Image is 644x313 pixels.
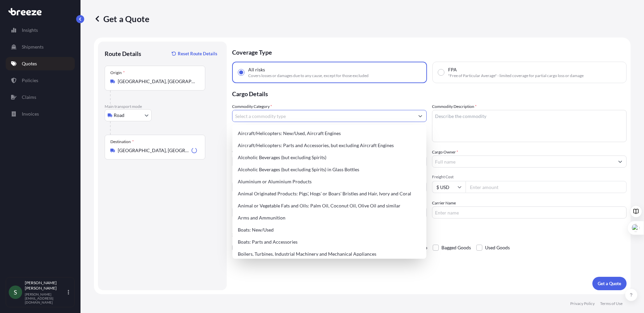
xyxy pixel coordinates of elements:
[232,83,627,103] p: Cargo Details
[570,301,595,306] p: Privacy Policy
[248,66,265,73] span: All risks
[235,236,424,248] div: Boats: Parts and Accessories
[178,50,217,57] p: Reset Route Details
[114,112,124,119] span: Road
[432,200,456,206] label: Carrier Name
[448,73,584,78] span: "Free of Particular Average" - limited coverage for partial cargo loss or damage
[448,66,457,73] span: FPA
[22,27,38,34] p: Insights
[235,188,424,200] div: Animal Originated Products: Pigs', Hogs' or Boars' Bristles and Hair, Ivory and Coral
[118,147,189,154] input: Destination
[432,174,627,180] span: Freight Cost
[22,77,38,84] p: Policies
[232,103,272,110] label: Commodity Category
[441,243,471,253] span: Bagged Goods
[232,200,266,206] label: Booking Reference
[466,181,627,193] input: Enter amount
[232,149,427,154] span: Commodity Value
[192,148,197,153] div: Loading
[22,60,37,67] p: Quotes
[235,127,424,139] div: Aircraft/Helicopters: New/Used, Aircraft Engines
[232,42,627,62] p: Coverage Type
[235,224,424,236] div: Boats: New/Used
[232,174,252,181] span: Load Type
[14,289,17,296] span: S
[105,104,220,109] p: Main transport mode
[232,206,427,218] input: Your internal reference
[235,151,424,164] div: Alcoholic Beverages (but excluding Spirits)
[235,139,424,151] div: Aircraft/Helicopters: Parts and Accessories, but excluding Aircraft Engines
[105,109,152,121] button: Select transport
[235,176,424,188] div: Aluminium or Aluminium Products
[110,70,125,75] div: Origin
[235,212,424,224] div: Arms and Ammunition
[432,155,614,168] input: Full name
[248,73,369,78] span: Covers losses or damages due to any cause, except for those excluded
[235,164,424,176] div: Alcoholic Beverages (but excluding Spirits) in Glass Bottles
[235,248,424,260] div: Boilers, Turbines, Industrial Machinery and Mechanical Appliances
[614,155,626,168] button: Show suggestions
[414,110,426,122] button: Show suggestions
[232,232,627,237] p: Special Conditions
[25,280,66,291] p: [PERSON_NAME] [PERSON_NAME]
[25,292,66,304] p: [PERSON_NAME][EMAIL_ADDRESS][DOMAIN_NAME]
[94,13,149,24] p: Get a Quote
[485,243,510,253] span: Used Goods
[235,200,424,212] div: Animal or Vegetable Fats and Oils: Palm Oil, Coconut Oil, Olive Oil and similar
[118,78,197,85] input: Origin
[598,280,621,287] p: Get a Quote
[105,50,141,58] p: Route Details
[110,139,134,144] div: Destination
[22,44,44,50] p: Shipments
[432,206,627,218] input: Enter name
[432,149,458,155] label: Cargo Owner
[232,110,414,122] input: Select a commodity type
[600,301,623,306] p: Terms of Use
[432,103,477,110] label: Commodity Description
[22,94,36,101] p: Claims
[22,111,39,117] p: Invoices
